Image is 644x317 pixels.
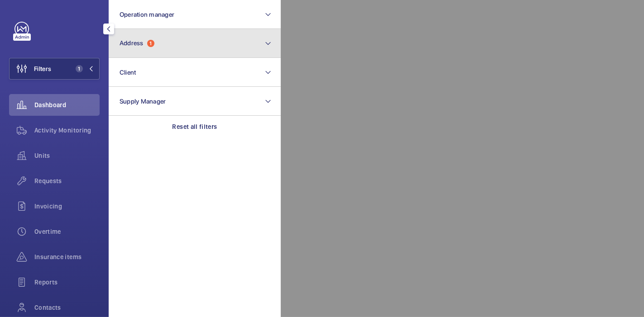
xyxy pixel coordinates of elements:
span: 1 [76,65,83,72]
span: Contacts [34,303,100,312]
span: Overtime [34,227,100,236]
span: Insurance items [34,252,100,261]
span: Invoicing [34,202,100,211]
span: Filters [34,64,51,73]
span: Requests [34,176,100,185]
button: Filters1 [9,58,100,80]
span: Units [34,151,100,160]
span: Dashboard [34,100,100,109]
span: Activity Monitoring [34,126,100,135]
span: Reports [34,278,100,287]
